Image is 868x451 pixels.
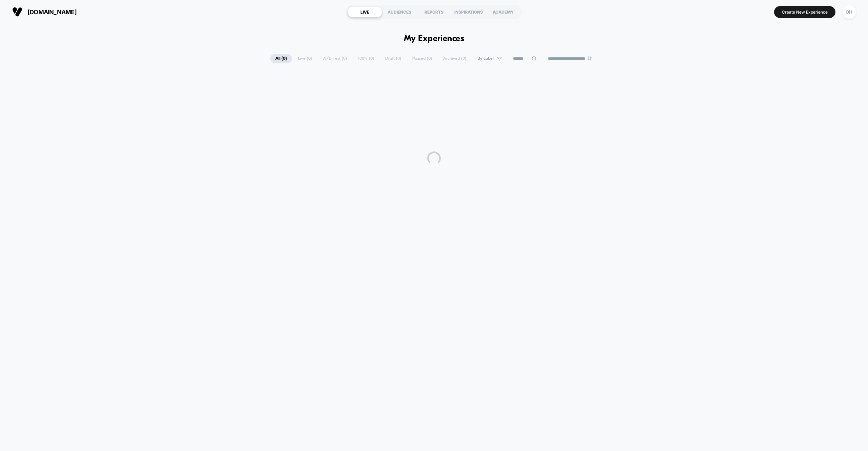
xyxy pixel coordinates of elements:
[843,5,856,19] div: OH
[841,5,858,19] button: OH
[27,8,77,16] span: [DOMAIN_NAME]
[382,6,417,17] div: AUDIENCES
[486,6,520,17] div: ACADEMY
[477,56,494,61] span: By Label
[404,34,465,44] h1: My Experiences
[10,6,79,17] button: [DOMAIN_NAME]
[12,7,22,17] img: Visually logo
[588,56,592,60] img: end
[417,6,451,17] div: REPORTS
[270,54,292,63] span: All ( 0 )
[348,6,382,17] div: LIVE
[774,6,835,18] button: Create New Experience
[451,6,486,17] div: INSPIRATIONS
